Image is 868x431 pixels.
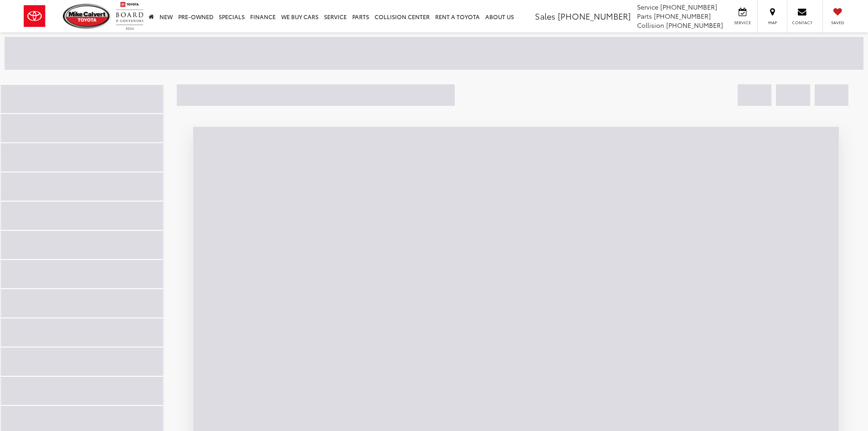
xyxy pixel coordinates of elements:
[637,2,658,11] span: Service
[637,11,652,21] span: Parts
[654,11,711,21] span: [PHONE_NUMBER]
[637,21,664,30] span: Collision
[558,10,631,22] span: [PHONE_NUMBER]
[660,2,717,11] span: [PHONE_NUMBER]
[792,20,812,26] span: Contact
[63,4,111,29] img: Mike Calvert Toyota
[762,20,782,26] span: Map
[827,20,847,26] span: Saved
[535,10,555,22] span: Sales
[732,20,753,26] span: Service
[666,21,723,30] span: [PHONE_NUMBER]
